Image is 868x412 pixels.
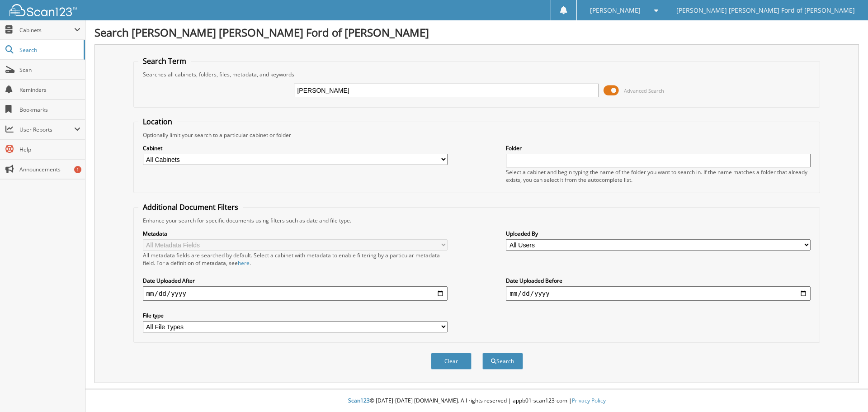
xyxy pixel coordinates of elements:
span: Announcements [19,166,80,173]
legend: Search Term [138,56,191,66]
span: Scan [19,66,80,74]
label: Date Uploaded After [143,277,448,284]
input: start [143,286,448,301]
legend: Location [138,117,177,127]
h1: Search [PERSON_NAME] [PERSON_NAME] Ford of [PERSON_NAME] [94,25,859,40]
label: Metadata [143,230,448,237]
span: Advanced Search [624,87,664,94]
a: here [238,259,250,267]
label: Cabinet [143,144,448,152]
span: [PERSON_NAME] [590,8,641,13]
label: Uploaded By [506,230,811,237]
div: Select a cabinet and begin typing the name of the folder you want to search in. If the name match... [506,168,811,184]
div: Searches all cabinets, folders, files, metadata, and keywords [138,71,816,78]
label: File type [143,312,448,319]
div: 1 [74,166,81,173]
div: © [DATE]-[DATE] [DOMAIN_NAME]. All rights reserved | appb01-scan123-com | [85,390,868,412]
img: scan123-logo-white.svg [9,4,77,16]
button: Clear [431,353,472,369]
legend: Additional Document Filters [138,202,243,212]
span: Reminders [19,86,80,94]
span: Bookmarks [19,106,80,114]
span: User Reports [19,126,74,133]
div: Optionally limit your search to a particular cabinet or folder [138,131,816,139]
input: end [506,286,811,301]
span: [PERSON_NAME] [PERSON_NAME] Ford of [PERSON_NAME] [676,8,855,13]
label: Date Uploaded Before [506,277,811,284]
a: Privacy Policy [572,397,606,404]
span: Search [19,46,79,54]
span: Help [19,146,80,153]
div: All metadata fields are searched by default. Select a cabinet with metadata to enable filtering b... [143,251,448,267]
div: Enhance your search for specific documents using filters such as date and file type. [138,217,816,224]
button: Search [482,353,523,369]
span: Cabinets [19,26,74,34]
span: Scan123 [348,397,370,404]
label: Folder [506,144,811,152]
